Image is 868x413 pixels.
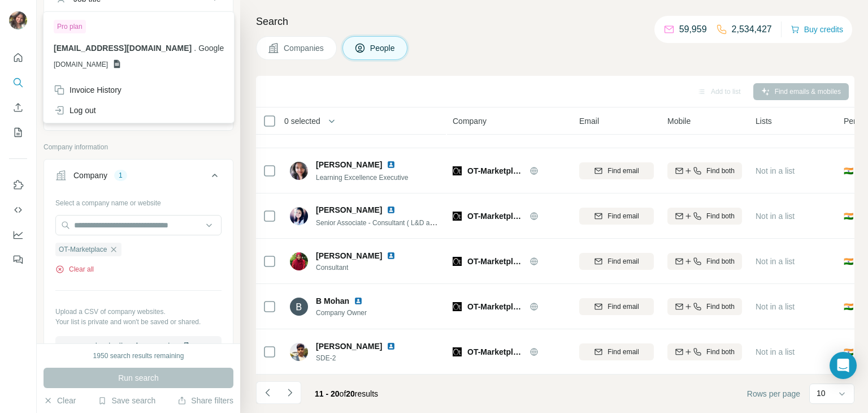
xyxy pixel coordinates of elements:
[607,347,639,357] span: Find email
[370,42,396,54] span: People
[387,160,396,169] img: LinkedIn logo
[467,346,524,358] span: OT-Marketplace
[756,166,795,175] span: Not in a list
[579,162,654,179] button: Find email
[453,115,487,127] span: Company
[844,165,853,177] span: 🇮🇳
[453,166,462,175] img: Logo of OT-Marketplace
[756,347,795,356] span: Not in a list
[59,244,107,255] span: OT-Marketplace
[44,142,233,152] p: Company information
[316,159,382,170] span: [PERSON_NAME]
[9,72,27,93] button: Search
[290,343,308,361] img: Avatar
[55,307,222,317] p: Upload a CSV of company websites.
[316,295,349,307] span: B Mohan
[844,256,853,267] span: 🇮🇳
[579,208,654,225] button: Find email
[9,97,27,118] button: Enrich CSV
[316,341,382,352] span: [PERSON_NAME]
[9,249,27,270] button: Feedback
[44,162,233,193] button: Company1
[817,388,826,399] p: 10
[93,351,184,361] div: 1950 search results remaining
[467,256,524,267] span: OT-Marketplace
[346,389,355,398] span: 20
[256,14,854,29] h4: Search
[9,200,27,220] button: Use Surfe API
[387,251,396,260] img: LinkedIn logo
[387,342,396,351] img: LinkedIn logo
[679,23,707,36] p: 59,959
[54,84,121,96] div: Invoice History
[290,252,308,270] img: Avatar
[453,212,462,221] img: Logo of OT-Marketplace
[316,174,408,182] span: Learning Excellence Executive
[579,343,654,360] button: Find email
[284,115,320,127] span: 0 selected
[354,296,363,306] img: LinkedIn logo
[316,353,409,363] span: SDE-2
[315,389,378,398] span: results
[316,263,409,273] span: Consultant
[55,336,222,356] button: Upload a list of companies
[607,211,639,221] span: Find email
[667,298,742,315] button: Find both
[706,211,735,221] span: Find both
[453,302,462,311] img: Logo of OT-Marketplace
[607,302,639,312] span: Find email
[256,381,279,404] button: Navigate to previous page
[844,346,853,358] span: 🇮🇳
[732,23,772,36] p: 2,534,427
[9,122,27,143] button: My lists
[54,59,108,70] span: [DOMAIN_NAME]
[667,253,742,270] button: Find both
[290,162,308,180] img: Avatar
[579,253,654,270] button: Find email
[316,204,382,216] span: [PERSON_NAME]
[607,166,639,176] span: Find email
[830,352,857,379] div: Open Intercom Messenger
[667,162,742,179] button: Find both
[607,256,639,266] span: Find email
[55,264,94,274] button: Clear all
[9,48,27,68] button: Quick start
[706,302,735,312] span: Find both
[706,256,735,266] span: Find both
[54,20,86,33] div: Pro plan
[290,207,308,225] img: Avatar
[667,208,742,225] button: Find both
[467,301,524,312] span: OT-Marketplace
[54,44,192,53] span: [EMAIL_ADDRESS][DOMAIN_NAME]
[54,105,96,116] div: Log out
[55,193,222,208] div: Select a company name or website
[9,175,27,195] button: Use Surfe on LinkedIn
[453,257,462,266] img: Logo of OT-Marketplace
[844,210,853,222] span: 🇮🇳
[9,11,27,29] img: Avatar
[340,389,346,398] span: of
[198,44,224,53] span: Google
[453,347,462,356] img: Logo of OT-Marketplace
[98,395,155,406] button: Save search
[284,42,325,54] span: Companies
[55,317,222,327] p: Your list is private and won't be saved or shared.
[316,250,382,261] span: [PERSON_NAME]
[467,165,524,177] span: OT-Marketplace
[315,389,340,398] span: 11 - 20
[9,225,27,245] button: Dashboard
[747,388,800,399] span: Rows per page
[73,170,107,181] div: Company
[791,21,843,37] button: Buy credits
[579,115,599,127] span: Email
[290,298,308,316] img: Avatar
[756,212,795,221] span: Not in a list
[279,381,301,404] button: Navigate to next page
[44,395,76,406] button: Clear
[579,298,654,315] button: Find email
[114,170,127,180] div: 1
[316,308,376,318] span: Company Owner
[194,44,196,53] span: .
[316,218,479,227] span: Senior Associate - Consultant ( L&D and Partnerships)
[667,115,691,127] span: Mobile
